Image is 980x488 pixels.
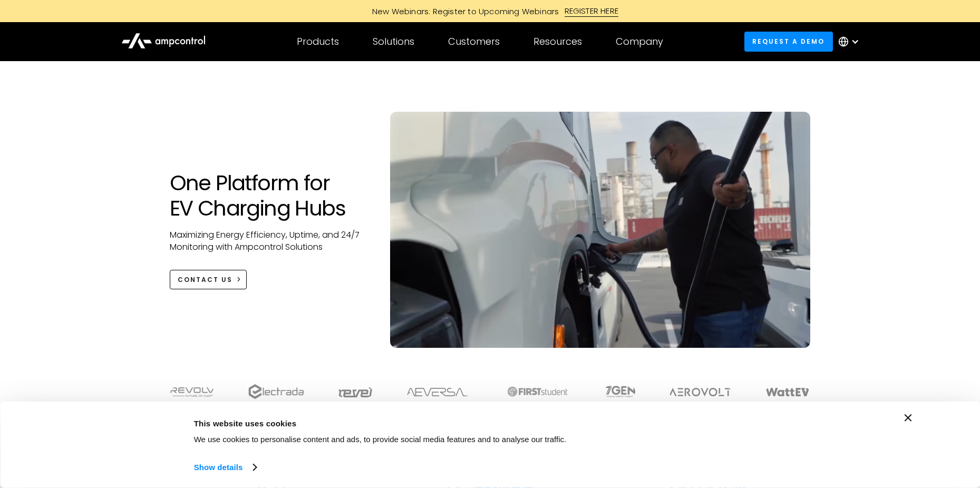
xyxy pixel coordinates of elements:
div: Customers [448,36,500,47]
div: Solutions [373,36,414,47]
img: electrada logo [248,384,304,399]
div: Products [297,36,339,47]
div: Company [616,36,663,47]
button: Okay [734,414,885,445]
img: WattEV logo [765,388,810,396]
h1: One Platform for EV Charging Hubs [170,170,370,221]
div: This website uses cookies [194,417,711,430]
p: Maximizing Energy Efficiency, Uptime, and 24/7 Monitoring with Ampcontrol Solutions [170,229,370,253]
a: Show details [194,460,256,475]
a: CONTACT US [170,270,247,289]
button: Close banner [905,414,912,422]
span: We use cookies to personalise content and ads, to provide social media features and to analyse ou... [194,435,567,444]
div: REGISTER HERE [565,5,619,17]
div: New Webinars: Register to Upcoming Webinars [362,6,565,17]
a: Request a demo [744,32,833,51]
a: New Webinars: Register to Upcoming WebinarsREGISTER HERE [253,5,727,17]
img: Aerovolt Logo [669,388,732,396]
div: Resources [533,36,582,47]
div: CONTACT US [178,275,232,285]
